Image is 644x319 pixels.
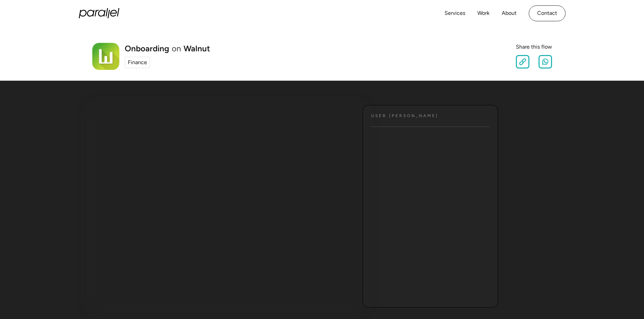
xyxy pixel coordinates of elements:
[79,8,119,18] a: home
[502,8,517,18] a: About
[125,57,150,68] a: Finance
[477,8,490,18] a: Work
[529,5,566,21] a: Contact
[125,45,169,53] h1: Onboarding
[516,43,552,51] div: Share this flow
[128,58,147,67] div: Finance
[172,45,181,53] div: on
[371,113,438,118] h4: User [PERSON_NAME]
[445,8,465,18] a: Services
[184,45,210,53] a: Walnut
